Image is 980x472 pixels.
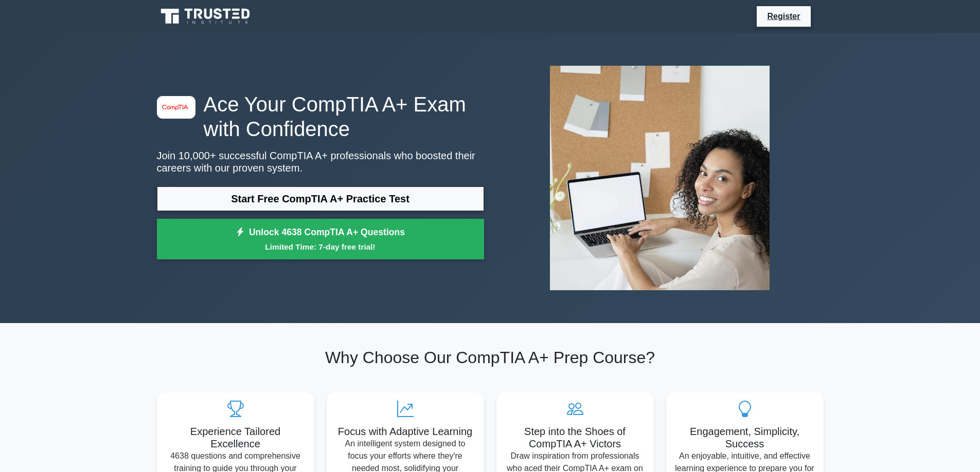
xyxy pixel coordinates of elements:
h5: Step into the Shoes of CompTIA A+ Victors [505,425,646,450]
small: Limited Time: 7-day free trial! [170,241,471,253]
h2: Why Choose Our CompTIA A+ Prep Course? [157,348,824,367]
h5: Focus with Adaptive Learning [335,425,476,438]
h5: Engagement, Simplicity, Success [674,425,815,450]
h5: Experience Tailored Excellence [165,425,306,450]
h1: Ace Your CompTIA A+ Exam with Confidence [157,92,484,141]
a: Start Free CompTIA A+ Practice Test [157,186,484,211]
p: Join 10,000+ successful CompTIA A+ professionals who boosted their careers with our proven system. [157,149,484,174]
a: Register [761,10,806,23]
a: Unlock 4638 CompTIA A+ QuestionsLimited Time: 7-day free trial! [157,219,484,260]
